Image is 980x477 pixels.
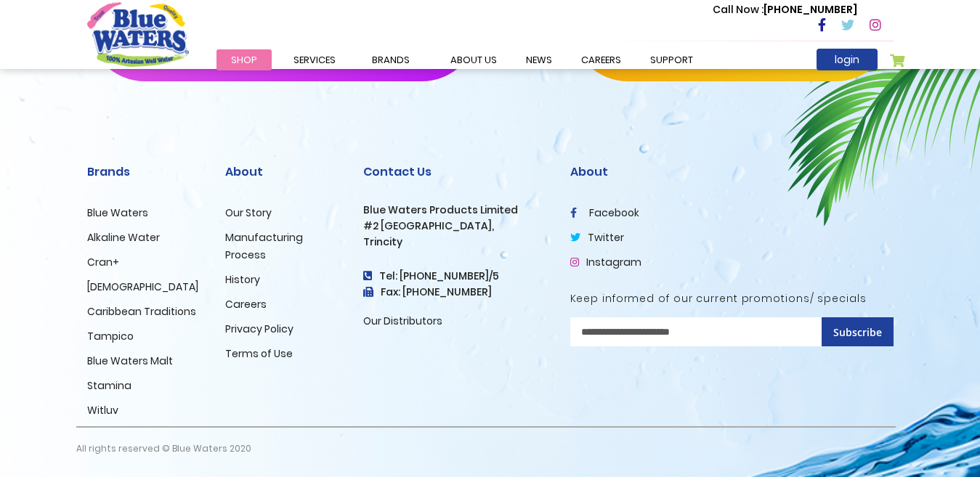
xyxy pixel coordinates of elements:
[87,378,131,393] a: Stamina
[87,403,118,417] a: Witluv
[87,230,160,245] a: Alkaline Water
[511,49,567,70] a: News
[225,297,267,311] a: Careers
[363,165,548,179] h2: Contact Us
[713,2,764,17] span: Call Now :
[225,165,341,179] h2: About
[87,205,148,220] a: Blue Waters
[225,322,293,336] a: Privacy Policy
[231,53,257,67] span: Shop
[570,165,894,179] h2: About
[87,165,203,179] h2: Brands
[363,314,442,328] a: Our Distributors
[363,204,548,216] h3: Blue Waters Products Limited
[87,354,173,368] a: Blue Waters Malt
[570,205,639,220] a: facebook
[87,2,189,66] a: store logo
[833,325,882,339] span: Subscribe
[363,220,548,232] h3: #2 [GEOGRAPHIC_DATA],
[636,49,708,70] a: support
[436,49,511,70] a: about us
[570,293,894,305] h5: Keep informed of our current promotions/ specials
[87,280,198,294] a: [DEMOGRAPHIC_DATA]
[76,428,251,470] p: All rights reserved © Blue Waters 2020
[372,53,410,67] span: Brands
[293,53,336,67] span: Services
[567,49,636,70] a: careers
[225,205,272,220] a: Our Story
[570,230,624,245] a: twitter
[363,270,548,282] h4: Tel: [PHONE_NUMBER]/5
[87,329,134,343] a: Tampico
[225,272,260,287] a: History
[225,346,293,361] a: Terms of Use
[363,286,548,298] h3: Fax: [PHONE_NUMBER]
[363,236,548,248] h3: Trincity
[822,317,894,346] button: Subscribe
[817,49,878,70] a: login
[713,2,857,17] p: [PHONE_NUMBER]
[87,255,119,269] a: Cran+
[570,255,641,269] a: Instagram
[225,230,303,262] a: Manufacturing Process
[87,304,196,319] a: Caribbean Traditions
